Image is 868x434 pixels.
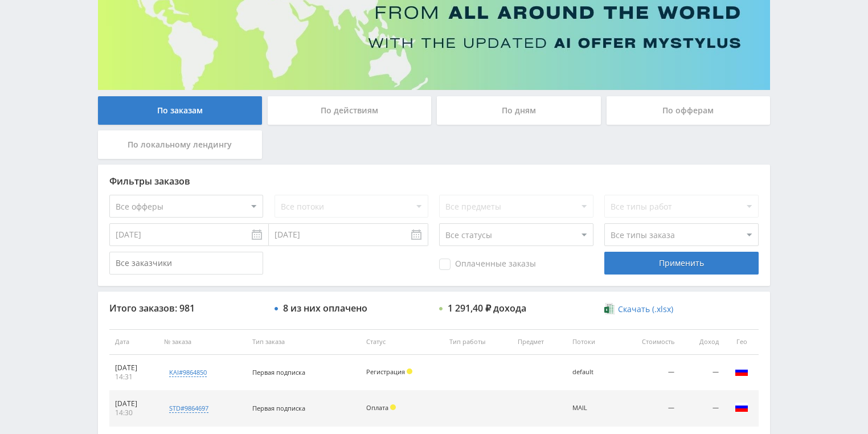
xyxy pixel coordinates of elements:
[439,259,536,270] span: Оплаченные заказы
[268,96,432,125] div: По действиям
[680,355,724,391] td: —
[283,303,367,313] div: 8 из них оплачено
[604,303,614,314] img: xlsx
[169,368,207,377] div: kai#9864850
[115,363,153,372] div: [DATE]
[724,329,759,355] th: Гео
[572,404,611,412] div: MAIL
[616,355,680,391] td: —
[109,303,263,313] div: Итого заказов: 981
[607,96,771,125] div: По офферам
[680,329,724,355] th: Доход
[616,391,680,427] td: —
[252,404,305,412] span: Первая подписка
[247,329,361,355] th: Тип заказа
[735,400,748,414] img: rus.png
[109,329,158,355] th: Дата
[252,368,305,376] span: Первая подписка
[115,399,153,408] div: [DATE]
[567,329,616,355] th: Потоки
[115,408,153,417] div: 14:30
[437,96,601,125] div: По дням
[680,391,724,427] td: —
[366,403,388,412] span: Оплата
[444,329,512,355] th: Тип работы
[109,176,759,186] div: Фильтры заказов
[366,367,405,376] span: Регистрация
[361,329,444,355] th: Статус
[115,372,153,382] div: 14:31
[109,252,263,275] input: Все заказчики
[735,365,748,378] img: rus.png
[618,305,673,314] span: Скачать (.xlsx)
[169,404,208,413] div: std#9864697
[512,329,567,355] th: Предмет
[158,329,247,355] th: № заказа
[448,303,526,313] div: 1 291,40 ₽ дохода
[616,329,680,355] th: Стоимость
[407,369,412,374] span: Холд
[390,404,396,410] span: Холд
[604,252,758,275] div: Применить
[98,130,262,159] div: По локальному лендингу
[604,304,673,315] a: Скачать (.xlsx)
[572,369,611,376] div: default
[98,96,262,125] div: По заказам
